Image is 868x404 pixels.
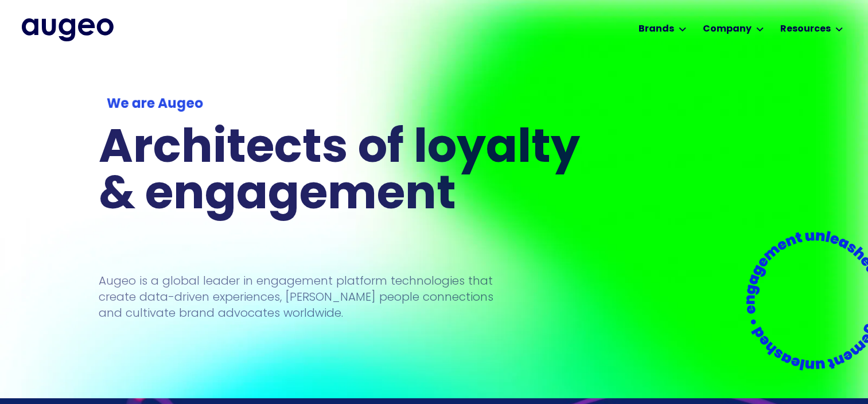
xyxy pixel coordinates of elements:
div: We are Augeo [107,95,586,115]
a: home [22,18,114,41]
img: Augeo's full logo in midnight blue. [22,18,114,41]
div: Resources [780,22,831,36]
div: Company [703,22,752,36]
h1: Architects of loyalty & engagement [99,127,594,220]
p: Augeo is a global leader in engagement platform technologies that create data-driven experiences,... [99,273,493,321]
div: Brands [639,22,674,36]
